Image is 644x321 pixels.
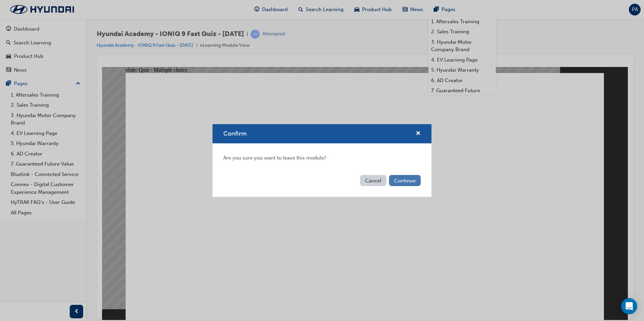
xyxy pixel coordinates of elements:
button: Cancel [360,175,386,186]
button: cross-icon [416,130,421,138]
span: Confirm [223,130,247,137]
button: Continue [389,175,421,186]
div: Confirm [213,124,431,197]
div: Open Intercom Messenger [621,298,637,314]
div: Are you sure you want to leave this module? [213,143,431,173]
span: cross-icon [416,131,421,137]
